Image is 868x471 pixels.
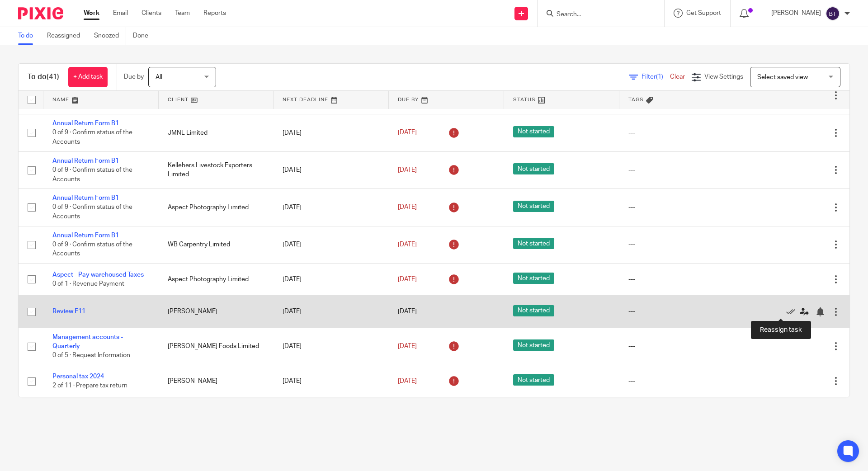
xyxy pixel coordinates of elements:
[113,9,128,18] a: Email
[513,305,554,316] span: Not started
[398,378,417,384] span: [DATE]
[52,281,124,287] span: 0 of 1 · Revenue Payment
[628,307,726,316] div: ---
[628,97,644,102] span: Tags
[628,240,726,249] div: ---
[274,296,389,328] td: [DATE]
[656,74,663,80] span: (1)
[398,241,417,248] span: [DATE]
[52,167,132,183] span: 0 of 9 · Confirm status of the Accounts
[47,27,87,45] a: Reassigned
[398,130,417,136] span: [DATE]
[52,232,119,239] a: Annual Return Form B1
[556,11,637,19] input: Search
[52,382,127,389] span: 2 of 11 · Prepare tax return
[203,9,226,18] a: Reports
[274,264,389,296] td: [DATE]
[274,365,389,397] td: [DATE]
[159,226,274,263] td: WB Carpentry Limited
[398,204,417,211] span: [DATE]
[52,308,85,315] a: Review F11
[513,126,554,137] span: Not started
[513,201,554,212] span: Not started
[52,195,119,201] a: Annual Return Form B1
[513,374,554,386] span: Not started
[52,334,123,349] a: Management accounts - Quarterly
[47,73,59,80] span: (41)
[771,9,821,18] p: [PERSON_NAME]
[159,151,274,188] td: Kellehers Livestock Exporters Limited
[124,72,144,81] p: Due by
[68,67,108,87] a: + Add task
[513,238,554,249] span: Not started
[159,114,274,151] td: JMNL Limited
[28,72,59,82] h1: To do
[142,9,161,18] a: Clients
[274,189,389,226] td: [DATE]
[52,204,132,220] span: 0 of 9 · Confirm status of the Accounts
[52,373,104,380] a: Personal tax 2024
[133,27,155,45] a: Done
[628,165,726,174] div: ---
[274,114,389,151] td: [DATE]
[52,158,119,164] a: Annual Return Form B1
[513,163,554,174] span: Not started
[159,264,274,296] td: Aspect Photography Limited
[704,74,743,80] span: View Settings
[159,365,274,397] td: [PERSON_NAME]
[52,130,132,146] span: 0 of 9 · Confirm status of the Accounts
[398,309,417,315] span: [DATE]
[94,27,126,45] a: Snoozed
[159,328,274,365] td: [PERSON_NAME] Foods Limited
[786,307,800,316] a: Mark as done
[628,275,726,284] div: ---
[398,167,417,173] span: [DATE]
[159,189,274,226] td: Aspect Photography Limited
[18,7,63,19] img: Pixie
[52,241,132,257] span: 0 of 9 · Confirm status of the Accounts
[84,9,99,18] a: Work
[513,273,554,284] span: Not started
[642,74,670,80] span: Filter
[398,343,417,349] span: [DATE]
[52,353,130,359] span: 0 of 5 · Request Information
[670,74,685,80] a: Clear
[757,74,808,80] span: Select saved view
[628,342,726,351] div: ---
[274,151,389,188] td: [DATE]
[274,226,389,263] td: [DATE]
[159,296,274,328] td: [PERSON_NAME]
[175,9,190,18] a: Team
[274,328,389,365] td: [DATE]
[52,272,144,278] a: Aspect - Pay warehoused Taxes
[513,339,554,351] span: Not started
[686,10,721,16] span: Get Support
[52,120,119,127] a: Annual Return Form B1
[398,276,417,283] span: [DATE]
[18,27,40,45] a: To do
[628,377,726,386] div: ---
[156,74,162,80] span: All
[628,203,726,212] div: ---
[628,128,726,137] div: ---
[826,6,840,21] img: svg%3E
